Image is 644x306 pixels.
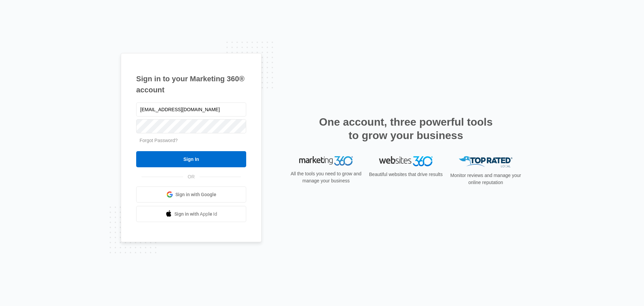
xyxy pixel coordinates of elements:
a: Forgot Password? [140,138,178,143]
h2: One account, three powerful tools to grow your business [317,115,495,142]
span: Sign in with Google [175,191,216,198]
p: All the tools you need to grow and manage your business [288,170,364,184]
img: Marketing 360 [299,156,353,166]
p: Monitor reviews and manage your online reputation [448,172,523,186]
img: Websites 360 [379,156,433,166]
p: Beautiful websites that drive results [368,171,443,178]
span: Sign in with Apple Id [174,211,217,218]
a: Sign in with Apple Id [136,206,246,222]
input: Email [136,102,246,117]
a: Sign in with Google [136,186,246,203]
img: Top Rated Local [459,156,513,167]
h1: Sign in to your Marketing 360® account [136,73,246,95]
input: Sign In [136,151,246,167]
span: OR [183,173,200,180]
